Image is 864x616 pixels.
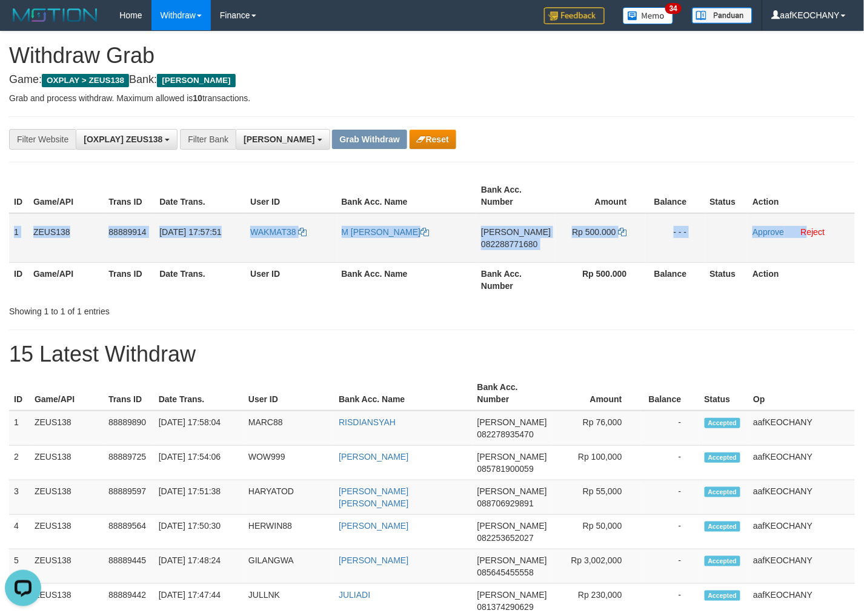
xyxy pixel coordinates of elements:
th: Rp 500.000 [556,262,645,297]
th: Game/API [30,376,104,411]
th: Action [748,262,855,297]
h1: Withdraw Grab [9,44,855,68]
span: [PERSON_NAME] [477,452,547,462]
th: Balance [645,179,705,213]
th: Status [700,376,749,411]
span: [PERSON_NAME] [477,590,547,600]
span: Copy 085645455558 to clipboard [477,568,534,577]
td: Rp 3,002,000 [552,549,640,584]
th: Trans ID [104,262,155,297]
span: [OXPLAY] ZEUS138 [84,134,162,144]
td: Rp 100,000 [552,446,640,480]
span: [PERSON_NAME] [477,521,547,531]
div: Showing 1 to 1 of 1 entries [9,300,351,317]
td: [DATE] 17:54:06 [154,446,244,480]
span: Accepted [705,487,741,497]
td: 3 [9,480,30,515]
td: ZEUS138 [30,515,104,549]
span: [PERSON_NAME] [244,134,314,144]
a: Copy 500000 to clipboard [619,227,627,237]
h1: 15 Latest Withdraw [9,342,855,366]
th: Bank Acc. Name [334,376,472,411]
td: [DATE] 17:58:04 [154,411,244,446]
th: Bank Acc. Name [337,262,477,297]
th: Trans ID [104,376,154,411]
th: Status [705,262,748,297]
th: Balance [645,262,705,297]
a: Approve [753,227,784,237]
td: ZEUS138 [30,411,104,446]
span: Accepted [705,418,741,428]
div: Filter Bank [180,129,236,150]
td: ZEUS138 [30,480,104,515]
span: Copy 085781900059 to clipboard [477,464,534,474]
td: aafKEOCHANY [748,549,855,584]
th: Action [748,179,855,213]
th: Date Trans. [155,179,245,213]
th: User ID [245,179,336,213]
td: HARYATOD [244,480,334,515]
td: ZEUS138 [30,446,104,480]
span: [PERSON_NAME] [481,227,551,237]
td: [DATE] 17:50:30 [154,515,244,549]
a: JULIADI [339,590,370,600]
h4: Game: Bank: [9,74,855,86]
img: Feedback.jpg [544,7,605,24]
td: - [640,480,700,515]
div: Filter Website [9,129,76,150]
td: aafKEOCHANY [748,411,855,446]
span: Accepted [705,591,741,601]
td: 1 [9,213,28,263]
th: Amount [556,179,645,213]
th: Balance [640,376,700,411]
button: Reset [410,130,456,149]
img: MOTION_logo.png [9,6,101,24]
a: [PERSON_NAME] [339,555,408,565]
span: [PERSON_NAME] [477,555,547,565]
span: OXPLAY > ZEUS138 [42,74,129,87]
button: [OXPLAY] ZEUS138 [76,129,178,150]
th: ID [9,262,28,297]
th: Bank Acc. Number [473,376,552,411]
td: [DATE] 17:51:38 [154,480,244,515]
td: MARC88 [244,411,334,446]
strong: 10 [193,93,202,103]
th: Bank Acc. Name [337,179,477,213]
th: ID [9,179,28,213]
img: panduan.png [692,7,753,24]
td: 5 [9,549,30,584]
span: Accepted [705,452,741,463]
span: Rp 500.000 [572,227,616,237]
span: Copy 081374290629 to clipboard [477,602,534,612]
td: Rp 76,000 [552,411,640,446]
td: 2 [9,446,30,480]
span: WAKMAT38 [250,227,296,237]
th: User ID [245,262,336,297]
span: 88889914 [108,227,146,237]
button: Grab Withdraw [332,130,407,149]
span: [PERSON_NAME] [477,486,547,496]
span: Copy 082278935470 to clipboard [477,429,534,439]
td: ZEUS138 [30,549,104,584]
span: Copy 082253652027 to clipboard [477,533,534,543]
button: [PERSON_NAME] [236,129,330,150]
a: WAKMAT38 [250,227,307,237]
td: Rp 55,000 [552,480,640,515]
td: 88889597 [104,480,154,515]
td: aafKEOCHANY [748,480,855,515]
td: aafKEOCHANY [748,446,855,480]
td: ZEUS138 [28,213,104,263]
td: - - - [645,213,705,263]
th: Game/API [28,262,104,297]
th: Bank Acc. Number [476,179,556,213]
td: Rp 50,000 [552,515,640,549]
a: [PERSON_NAME] [339,521,408,531]
td: HERWIN88 [244,515,334,549]
td: 4 [9,515,30,549]
td: - [640,515,700,549]
td: WOW999 [244,446,334,480]
span: Copy 088706929891 to clipboard [477,498,534,508]
td: 1 [9,411,30,446]
span: Accepted [705,556,741,566]
td: [DATE] 17:48:24 [154,549,244,584]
